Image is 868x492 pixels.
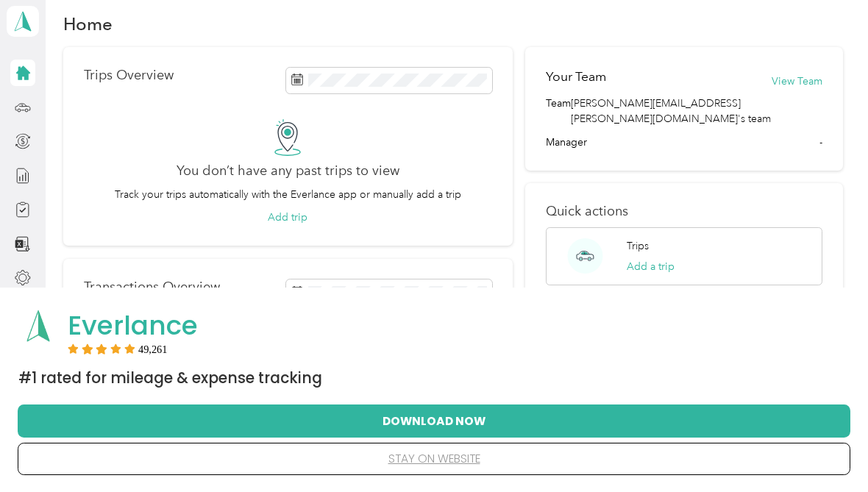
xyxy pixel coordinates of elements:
[627,238,649,254] p: Trips
[268,210,307,225] button: Add trip
[68,343,168,354] div: Rating:5 stars
[627,259,675,274] button: Add a trip
[546,204,822,219] p: Quick actions
[18,306,58,346] img: App logo
[546,135,587,150] span: Manager
[84,68,174,83] p: Trips Overview
[138,345,168,354] span: User reviews count
[819,135,822,150] span: -
[115,187,461,202] p: Track your trips automatically with the Everlance app or manually add a trip
[41,443,827,474] button: stay on website
[84,279,220,295] p: Transactions Overview
[177,163,399,179] h2: You don’t have any past trips to view
[571,96,822,126] span: [PERSON_NAME][EMAIL_ADDRESS][PERSON_NAME][DOMAIN_NAME]'s team
[68,307,198,344] span: Everlance
[41,405,827,436] button: Download Now
[18,368,322,388] span: #1 Rated for Mileage & Expense Tracking
[63,16,113,32] h1: Home
[772,74,822,89] button: View Team
[546,96,571,126] span: Team
[546,68,606,86] h2: Your Team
